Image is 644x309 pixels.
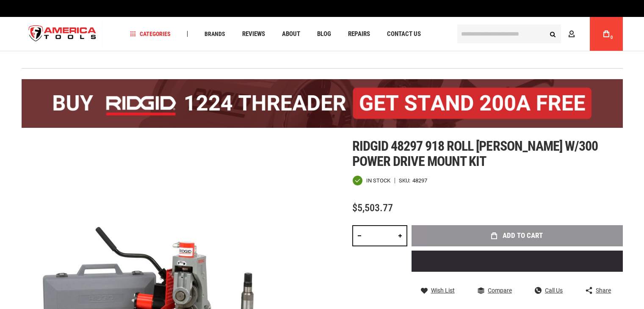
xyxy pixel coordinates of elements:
[317,31,331,37] span: Blog
[313,28,335,40] a: Blog
[431,287,455,293] span: Wish List
[421,287,455,294] a: Wish List
[348,31,370,37] span: Repairs
[22,18,104,50] a: store logo
[130,31,171,37] span: Categories
[598,17,614,51] a: 0
[535,287,563,294] a: Call Us
[242,31,265,37] span: Reviews
[278,28,304,40] a: About
[352,138,598,169] span: Ridgid 48297 918 roll [PERSON_NAME] w/300 power drive mount kit
[383,28,425,40] a: Contact Us
[387,31,421,37] span: Contact Us
[611,35,613,40] span: 0
[352,202,393,214] span: $5,503.77
[282,31,300,37] span: About
[205,31,225,37] span: Brands
[366,178,390,183] span: In stock
[201,28,229,40] a: Brands
[488,287,512,293] span: Compare
[238,28,269,40] a: Reviews
[22,18,104,50] img: America Tools
[596,287,611,293] span: Share
[545,26,561,42] button: Search
[344,28,374,40] a: Repairs
[545,287,563,293] span: Call Us
[399,178,412,183] strong: SKU
[412,178,427,183] div: 48297
[126,28,174,40] a: Categories
[352,175,390,186] div: Availability
[22,79,623,128] img: BOGO: Buy the RIDGID® 1224 Threader (26092), get the 92467 200A Stand FREE!
[478,287,512,294] a: Compare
